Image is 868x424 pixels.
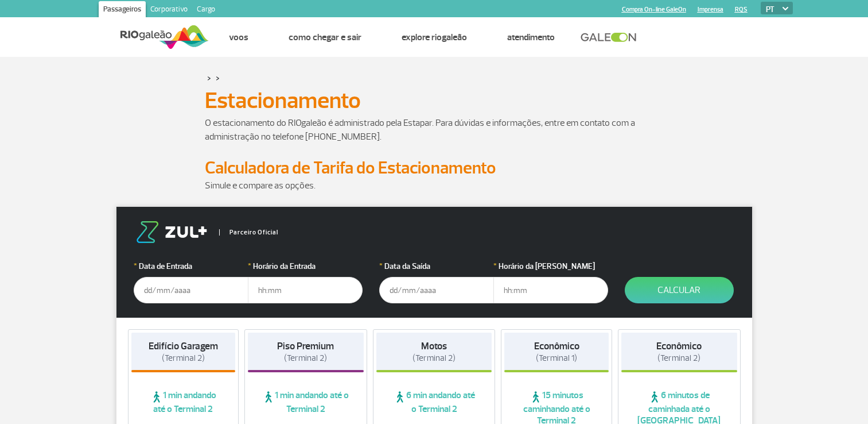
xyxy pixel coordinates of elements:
[379,260,494,272] label: Data da Saída
[412,353,456,364] span: (Terminal 2)
[402,32,467,43] a: Explore RIOgaleão
[205,179,664,192] p: Simule e compare as opções.
[493,277,608,303] input: hh:mm
[248,390,364,415] span: 1 min andando até o Terminal 2
[149,340,218,352] strong: Edifício Garagem
[625,277,734,303] button: Calcular
[698,6,723,13] a: Imprensa
[284,353,327,364] span: (Terminal 2)
[146,1,192,20] a: Corporativo
[507,32,555,43] a: Atendimento
[248,260,363,272] label: Horário da Entrada
[207,71,211,84] a: >
[376,390,492,415] span: 6 min andando até o Terminal 2
[205,91,664,110] h1: Estacionamento
[534,340,579,352] strong: Econômico
[162,353,205,364] span: (Terminal 2)
[205,157,664,179] h2: Calculadora de Tarifa do Estacionamento
[134,221,209,243] img: logo-zul.png
[657,353,700,364] span: (Terminal 2)
[192,1,220,20] a: Cargo
[131,390,236,415] span: 1 min andando até o Terminal 2
[134,277,248,303] input: dd/mm/aaaa
[134,260,248,272] label: Data de Entrada
[493,260,608,272] label: Horário da [PERSON_NAME]
[216,71,220,84] a: >
[248,277,363,303] input: hh:mm
[656,340,702,352] strong: Econômico
[421,340,447,352] strong: Motos
[229,32,248,43] a: Voos
[379,277,494,303] input: dd/mm/aaaa
[536,353,577,364] span: (Terminal 1)
[277,340,334,352] strong: Piso Premium
[735,6,748,13] a: RQS
[622,6,686,13] a: Compra On-line GaleOn
[99,1,146,20] a: Passageiros
[219,229,278,236] span: Parceiro Oficial
[205,116,664,144] p: O estacionamento do RIOgaleão é administrado pela Estapar. Para dúvidas e informações, entre em c...
[289,32,361,43] a: Como chegar e sair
